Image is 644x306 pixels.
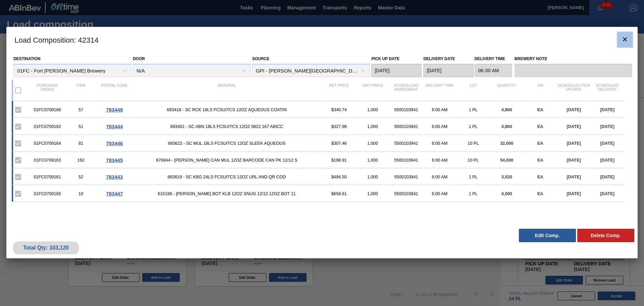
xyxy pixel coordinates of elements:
span: [DATE] [567,107,581,112]
div: Go to Order [98,157,131,163]
div: 01FC0709162 [31,124,64,129]
div: 51 [64,124,98,129]
div: Item [64,83,98,97]
div: Lot [457,83,490,97]
div: 5500103941 [389,124,423,129]
div: 10 PL [457,158,490,163]
span: [DATE] [600,174,614,179]
div: 6:00 AM [423,158,457,163]
span: 683461 - SC ABN 18LS FCSUITCS 12OZ 0822 167 ABICC [131,124,322,129]
div: 6:00 AM [423,191,457,196]
input: mm/dd/yyyy [423,64,474,77]
div: 1 PL [457,191,490,196]
div: 1,000 [356,191,389,196]
span: EA [537,107,543,112]
div: Scheduled Delivery [591,83,624,97]
div: Go to Order [98,140,131,146]
span: 4,800 [501,107,512,112]
div: Go to Order [98,191,131,196]
span: [DATE] [567,124,581,129]
div: 10 PL [457,141,490,146]
div: 1,000 [356,174,389,179]
div: 5500103941 [389,141,423,146]
div: Net Price [322,83,356,97]
span: EA [537,191,543,196]
label: Delivery Date [423,56,455,61]
div: 01FC0709165 [31,191,64,196]
div: Scheduled Pick up Date [557,83,591,97]
span: 4,800 [501,124,512,129]
span: EA [537,124,543,129]
button: Edit Comp. [519,229,576,242]
label: Pick up Date [371,56,399,61]
div: 1 PL [457,174,490,179]
div: $340.74 [322,107,356,112]
div: 57 [64,107,98,112]
span: 32,000 [500,141,513,146]
span: EA [537,158,543,163]
span: 783445 [106,157,123,163]
h3: Load Composition : 42314 [6,27,638,52]
span: 783447 [106,191,123,196]
div: Unit Price [356,83,389,97]
span: 676844 - CARR CAN MUL 12OZ BARCODE CAN PK 12/12 S [131,158,322,163]
span: 783446 [106,140,123,146]
div: $494.50 [322,174,356,179]
div: Delivery Time [423,83,457,97]
div: 1,000 [356,158,389,163]
span: [DATE] [600,141,614,146]
div: Purchase order [31,83,64,97]
span: 783444 [106,124,123,129]
div: 6:00 AM [423,124,457,129]
div: 1,000 [356,124,389,129]
label: Source [252,56,269,61]
div: Portal code [98,83,131,97]
label: Destination [13,56,40,61]
label: Brewery Note [515,54,632,64]
div: 5500103941 [389,107,423,112]
div: Total Qty: 103,120 [18,245,74,251]
div: Go to Order [98,107,131,113]
span: [DATE] [600,191,614,196]
div: 5500103941 [389,158,423,163]
span: 3,520 [501,174,512,179]
input: mm/dd/yyyy [371,64,422,77]
div: Material [131,83,322,97]
label: Delivery Time [474,54,512,64]
span: 4,000 [501,191,512,196]
div: 10 [64,191,98,196]
span: [DATE] [600,158,614,163]
div: 52 [64,174,98,179]
span: 615198 - CARR BOT KLB 12OZ SNUG 12/12 12OZ BOT 11 [131,191,322,196]
div: 01FC0709163 [31,158,64,163]
span: [DATE] [567,141,581,146]
div: 6:00 AM [423,141,457,146]
div: $307.46 [322,141,356,146]
div: 01FC0709164 [31,141,64,146]
span: [DATE] [600,124,614,129]
div: $327.98 [322,124,356,129]
div: 1,000 [356,141,389,146]
div: Go to Order [98,124,131,129]
span: [DATE] [567,191,581,196]
div: 81 [64,141,98,146]
span: EA [537,174,543,179]
button: Delete Comp. [577,229,634,242]
div: Go to Order [98,174,131,180]
div: Scheduling Agreement [389,83,423,97]
div: 5500103941 [389,174,423,179]
span: [DATE] [600,107,614,112]
div: $198.91 [322,158,356,163]
div: 01FC0709161 [31,174,64,179]
span: EA [537,141,543,146]
div: 1 PL [457,107,490,112]
span: 683418 - SC RCK 18LS FCSUITCS 12OZ AQUEOUS COATIN [131,107,322,112]
div: 1,000 [356,107,389,112]
div: Quantity [490,83,524,97]
span: 683619 - SC KBG 24LS FCSUITCS 12OZ URL AND QR COD [131,174,322,179]
span: 54,000 [500,158,513,163]
span: [DATE] [567,174,581,179]
span: 683622 - SC MUL 18LS FCSUITCS 12OZ SLEEK AQUEOUS [131,141,322,146]
div: 6:00 AM [423,174,457,179]
div: UM [524,83,557,97]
